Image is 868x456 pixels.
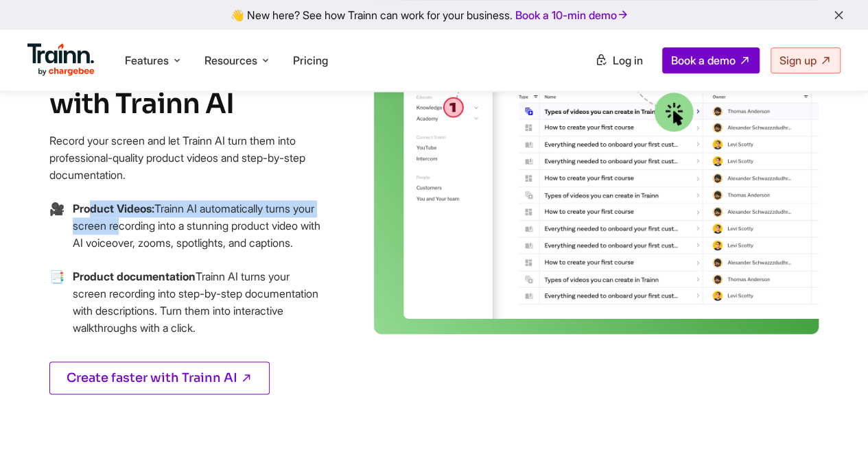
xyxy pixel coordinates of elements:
span: Resources [204,53,257,68]
a: Sign up [771,47,841,73]
b: Product Videos: [73,202,154,215]
p: Trainn AI automatically turns your screen recording into a stunning product video with AI voiceov... [73,200,325,252]
a: Pricing [293,53,328,67]
span: Sign up [779,53,817,67]
p: Trainn AI turns your screen recording into step-by-step documentation with descriptions. Turn the... [73,268,325,337]
div: 👋 New here? See how Trainn can work for your business. [8,8,860,21]
p: Record your screen and let Trainn AI turn them into professional-quality product videos and step-... [49,132,325,184]
span: Features [125,53,169,68]
span: → [49,268,64,353]
span: → [49,200,64,268]
a: Book a demo [662,47,760,73]
a: Log in [587,48,651,73]
b: Product documentation [73,269,196,283]
img: Trainn Logo [27,43,95,76]
a: Create faster with Trainn AI [49,361,270,394]
span: Book a demo [671,53,736,67]
a: Book a 10-min demo [513,5,632,25]
span: Log in [613,53,643,67]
